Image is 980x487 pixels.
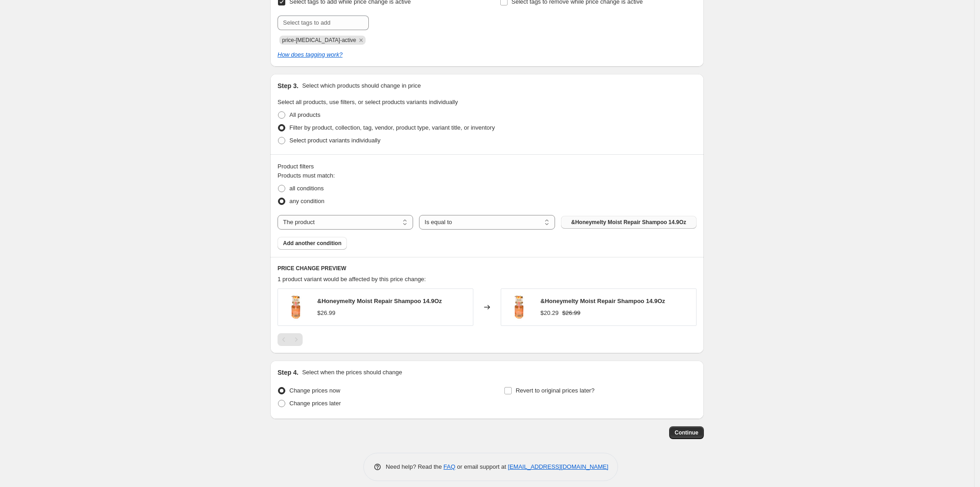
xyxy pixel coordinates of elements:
h2: Step 3. [278,81,299,90]
button: Remove price-change-job-active [357,36,365,44]
span: &Honeymelty Moist Repair Shampoo 14.9Oz [571,219,686,226]
p: Select which products should change in price [302,81,421,90]
div: Product filters [278,162,697,171]
input: Select tags to add [278,16,369,30]
a: How does tagging work? [278,51,342,58]
span: Need help? Read the [386,463,444,470]
span: Continue [675,429,698,436]
a: [EMAIL_ADDRESS][DOMAIN_NAME] [508,463,608,470]
span: Change prices later [289,400,341,407]
div: $26.99 [317,309,335,318]
span: Revert to original prices later? [516,387,595,394]
span: or email support at [456,463,508,470]
span: Select product variants individually [289,137,380,144]
span: Filter by product, collection, tag, vendor, product type, variant title, or inventory [289,124,495,131]
button: Add another condition [278,237,347,250]
button: Continue [669,426,704,439]
button: &Honeymelty Moist Repair Shampoo 14.9Oz [561,216,697,229]
strike: $26.99 [562,309,581,318]
span: Products must match: [278,172,335,179]
span: 1 product variant would be affected by this price change: [278,276,426,283]
span: price-change-job-active [282,37,356,43]
img: Photoroom_20250816_113900_80x.jpg [283,293,310,321]
span: &Honeymelty Moist Repair Shampoo 14.9Oz [317,298,442,304]
span: All products [289,111,320,118]
span: any condition [289,198,325,204]
span: all conditions [289,185,324,192]
span: Add another condition [283,240,341,247]
span: Select all products, use filters, or select products variants individually [278,99,458,105]
h2: Step 4. [278,368,299,377]
h6: PRICE CHANGE PREVIEW [278,265,697,272]
span: &Honeymelty Moist Repair Shampoo 14.9Oz [540,298,665,304]
span: Change prices now [289,387,340,394]
nav: Pagination [278,333,303,346]
img: Photoroom_20250816_113900_80x.jpg [506,293,533,321]
p: Select when the prices should change [302,368,402,377]
a: FAQ [444,463,456,470]
div: $20.29 [540,309,559,318]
